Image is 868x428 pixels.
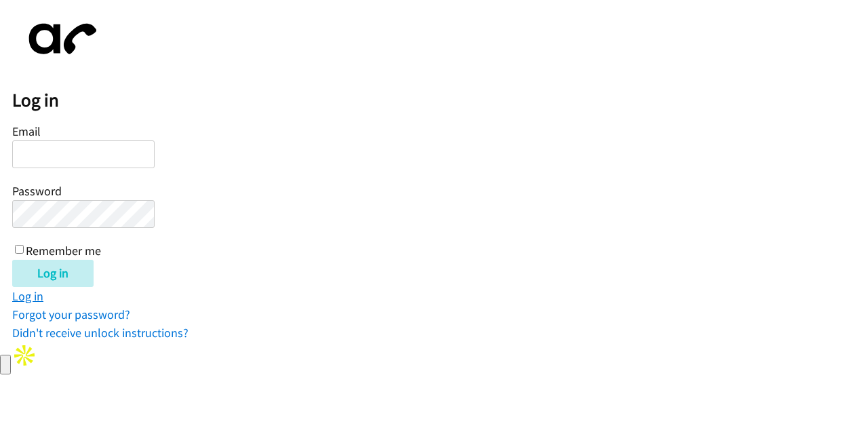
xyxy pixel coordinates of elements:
h2: Log in [12,89,868,112]
img: Apollo [11,342,38,369]
a: Didn't receive unlock instructions? [12,325,189,341]
label: Email [12,123,41,139]
label: Password [12,183,62,199]
label: Remember me [26,243,101,258]
input: Log in [12,260,94,287]
img: aphone-8a226864a2ddd6a5e75d1ebefc011f4aa8f32683c2d82f3fb0802fe031f96514.svg [12,12,107,66]
a: Log in [12,288,43,304]
a: Forgot your password? [12,307,130,322]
